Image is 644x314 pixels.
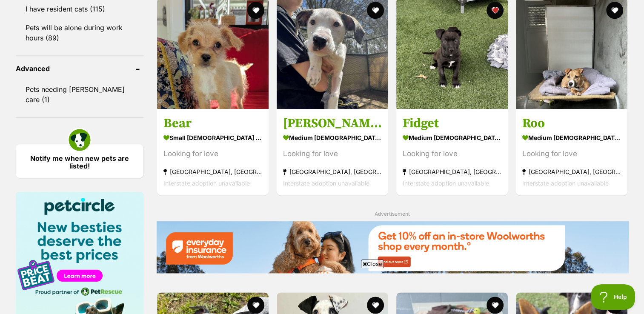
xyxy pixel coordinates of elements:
[156,221,629,273] img: Everyday Insurance promotional banner
[403,131,501,144] strong: medium [DEMOGRAPHIC_DATA] Dog
[283,115,382,131] h3: [PERSON_NAME]
[522,166,621,177] strong: [GEOGRAPHIC_DATA], [GEOGRAPHIC_DATA]
[522,115,621,131] h3: Roo
[375,211,410,217] span: Advertisement
[522,131,621,144] strong: medium [DEMOGRAPHIC_DATA] Dog
[16,80,143,108] a: Pets needing [PERSON_NAME] care (1)
[403,148,501,160] div: Looking for love
[396,109,508,195] a: Fidget medium [DEMOGRAPHIC_DATA] Dog Looking for love [GEOGRAPHIC_DATA], [GEOGRAPHIC_DATA] Inters...
[163,180,250,187] span: Interstate adoption unavailable
[156,221,629,275] a: Everyday Insurance promotional banner
[607,2,624,19] button: favourite
[167,271,477,310] iframe: Advertisement
[283,131,382,144] strong: medium [DEMOGRAPHIC_DATA] Dog
[361,260,384,268] span: Close
[163,131,262,144] strong: small [DEMOGRAPHIC_DATA] Dog
[283,180,369,187] span: Interstate adoption unavailable
[247,2,264,19] button: favourite
[403,166,501,177] strong: [GEOGRAPHIC_DATA], [GEOGRAPHIC_DATA]
[157,109,269,195] a: Bear small [DEMOGRAPHIC_DATA] Dog Looking for love [GEOGRAPHIC_DATA], [GEOGRAPHIC_DATA] Interstat...
[163,115,262,131] h3: Bear
[403,115,501,131] h3: Fidget
[522,180,609,187] span: Interstate adoption unavailable
[591,284,635,310] iframe: Help Scout Beacon - Open
[16,19,143,47] a: Pets will be alone during work hours (89)
[516,109,627,195] a: Roo medium [DEMOGRAPHIC_DATA] Dog Looking for love [GEOGRAPHIC_DATA], [GEOGRAPHIC_DATA] Interstat...
[283,148,382,160] div: Looking for love
[277,109,388,195] a: [PERSON_NAME] medium [DEMOGRAPHIC_DATA] Dog Looking for love [GEOGRAPHIC_DATA], [GEOGRAPHIC_DATA]...
[487,297,504,314] button: favourite
[522,148,621,160] div: Looking for love
[163,166,262,177] strong: [GEOGRAPHIC_DATA], [GEOGRAPHIC_DATA]
[487,2,504,19] button: favourite
[163,148,262,160] div: Looking for love
[403,180,489,187] span: Interstate adoption unavailable
[367,2,384,19] button: favourite
[16,144,143,178] a: Notify me when new pets are listed!
[607,297,624,314] button: favourite
[283,166,382,177] strong: [GEOGRAPHIC_DATA], [GEOGRAPHIC_DATA]
[16,65,143,72] header: Advanced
